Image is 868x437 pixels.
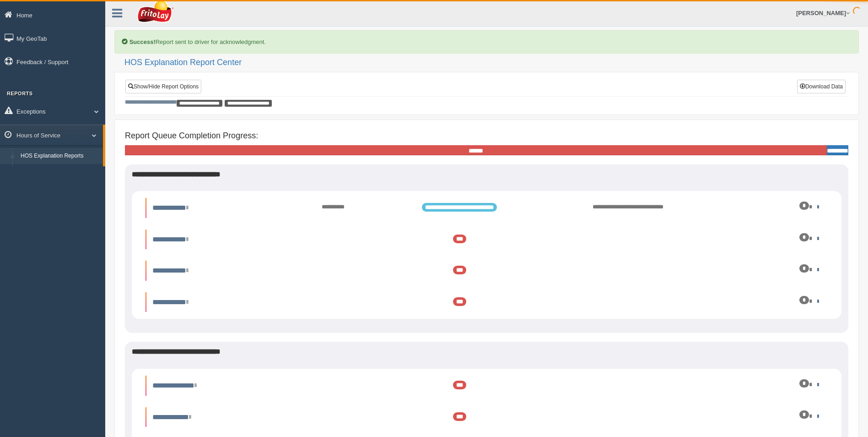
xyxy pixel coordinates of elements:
li: Expand [146,229,828,250]
a: Show/Hide Report Options [125,80,201,93]
b: Success! [129,38,156,45]
h4: Report Queue Completion Progress: [125,131,848,141]
li: Expand [146,376,828,396]
a: HOS Violation Audit Reports [16,164,103,180]
h2: HOS Explanation Report Center [124,58,859,67]
li: Expand [146,261,828,281]
a: HOS Explanation Reports [16,148,103,164]
div: Report sent to driver for acknowledgment. [114,30,859,54]
li: Expand [146,292,828,312]
li: Expand [146,407,828,427]
li: Expand [146,198,828,218]
button: Download Data [797,80,846,93]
